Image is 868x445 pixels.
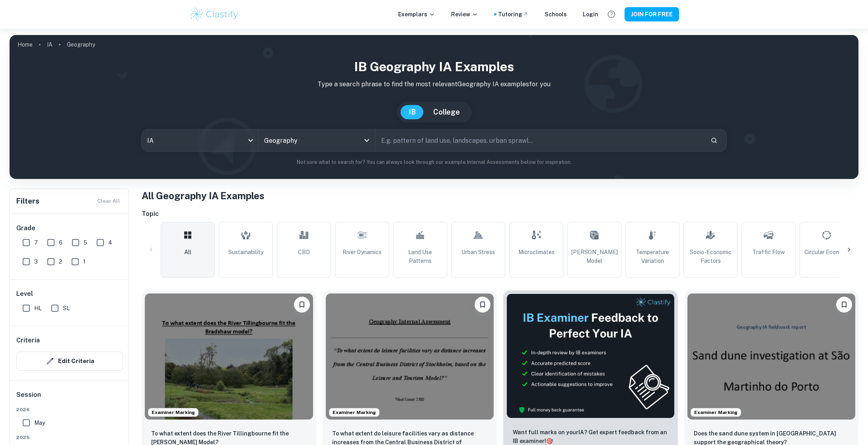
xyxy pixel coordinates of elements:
[451,10,478,19] p: Review
[16,352,123,371] button: Edit Criteria
[518,248,555,257] span: Microclimates
[34,418,45,427] span: May
[63,304,70,313] span: SL
[401,105,424,119] button: IB
[461,248,495,257] span: Urban Stress
[184,248,191,257] span: All
[228,248,263,257] span: Sustainability
[10,35,858,179] img: profile cover
[16,406,123,413] span: 2026
[59,257,62,266] span: 2
[142,129,258,152] div: IA
[142,188,858,203] h1: All Geography IA Examples
[16,223,123,233] h6: Grade
[707,134,721,147] button: Search
[687,293,856,420] img: Geography IA example thumbnail: Does the sand dune system in São Martinh
[16,158,852,166] p: Not sure what to search for? You can always look through our example Internal Assessments below f...
[148,409,198,416] span: Examiner Marking
[16,289,123,299] h6: Level
[16,390,123,406] h6: Session
[18,39,33,50] a: Home
[16,196,39,207] h6: Filters
[47,39,53,50] a: IA
[625,7,679,21] button: JOIN FOR FREE
[546,438,553,444] span: 🎯
[398,10,435,19] p: Exemplars
[83,257,86,266] span: 1
[687,248,734,265] span: Socio-Economic Factors
[189,6,239,22] img: Clastify logo
[629,248,676,265] span: Temperature Variation
[425,105,468,119] button: College
[583,10,598,19] a: Login
[475,297,490,313] button: Please log in to bookmark exemplars
[67,40,95,49] p: Geography
[605,8,618,21] button: Help and Feedback
[545,10,567,19] a: Schools
[84,238,87,247] span: 5
[571,248,618,265] span: [PERSON_NAME] Model
[691,409,741,416] span: Examiner Marking
[16,434,123,441] span: 2025
[397,248,444,265] span: Land Use Patterns
[804,248,849,257] span: Circular Economy
[34,304,42,313] span: HL
[329,409,379,416] span: Examiner Marking
[836,297,852,313] button: Please log in to bookmark exemplars
[294,297,310,313] button: Please log in to bookmark exemplars
[361,135,372,146] button: Open
[298,248,310,257] span: CBD
[16,336,40,345] h6: Criteria
[34,238,38,247] span: 7
[506,293,675,418] img: Thumbnail
[326,293,494,420] img: Geography IA example thumbnail: To what extent do leisure facilities var
[376,129,704,152] input: E.g. pattern of land use, landscapes, urban sprawl...
[343,248,381,257] span: River Dynamics
[16,57,852,76] h1: IB Geography IA examples
[145,293,313,420] img: Geography IA example thumbnail: To what extent does the River Tillingbou
[752,248,785,257] span: Traffic Flow
[34,257,38,266] span: 3
[498,10,529,19] a: Tutoring
[142,209,858,219] h6: Topic
[16,80,852,89] p: Type a search phrase to find the most relevant Geography IA examples for you
[108,238,112,247] span: 4
[59,238,62,247] span: 6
